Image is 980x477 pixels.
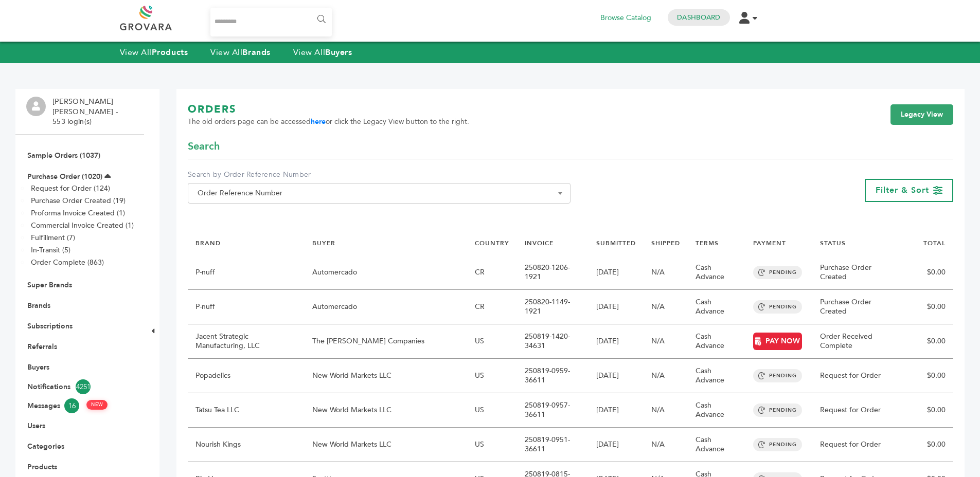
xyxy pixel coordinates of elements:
td: New World Markets LLC [305,428,467,462]
span: PENDING [753,403,802,417]
td: N/A [644,428,688,462]
td: CR [467,290,517,324]
a: View AllBuyers [293,47,352,58]
a: STATUS [820,239,846,247]
td: Cash Advance [688,393,745,428]
a: Referrals [27,342,57,352]
a: Buyers [27,362,49,372]
a: TERMS [696,239,719,247]
a: Request for Order (124) [31,184,110,193]
span: Filter & Sort [876,185,929,196]
span: 4251 [76,379,91,394]
td: N/A [644,290,688,324]
td: [DATE] [589,428,644,462]
td: Purchase Order Created [812,290,901,324]
td: N/A [644,255,688,290]
input: Search... [210,8,332,36]
span: PENDING [753,438,802,451]
span: Order Reference Number [193,186,565,200]
td: Order Received Complete [812,324,901,359]
li: [PERSON_NAME] [PERSON_NAME] - 553 login(s) [52,97,141,127]
td: Purchase Order Created [812,255,901,290]
td: $0.00 [901,324,953,359]
td: Cash Advance [688,290,745,324]
strong: Buyers [325,47,352,58]
span: Order Reference Number [188,183,571,204]
a: Users [27,421,45,431]
td: New World Markets LLC [305,393,467,428]
a: Sample Orders (1037) [27,151,100,160]
a: Browse Catalog [600,12,651,24]
a: Purchase Order (1020) [27,172,102,181]
a: Subscriptions [27,321,73,331]
a: Purchase Order Created (19) [31,196,126,206]
td: N/A [644,359,688,393]
td: US [467,359,517,393]
span: NEW [86,400,108,410]
h1: ORDERS [188,102,469,117]
td: [DATE] [589,393,644,428]
strong: Brands [242,47,270,58]
img: profile.png [26,97,46,116]
td: Cash Advance [688,324,745,359]
a: BRAND [195,239,221,247]
span: PENDING [753,266,802,279]
td: $0.00 [901,290,953,324]
strong: Products [152,47,188,58]
span: 16 [64,398,79,413]
td: Automercado [305,255,467,290]
td: Automercado [305,290,467,324]
a: Dashboard [677,13,720,22]
a: Brands [27,301,50,310]
td: US [467,393,517,428]
td: Cash Advance [688,255,745,290]
td: 250819-0951-36611 [517,428,589,462]
td: $0.00 [901,428,953,462]
a: Messages16 NEW [27,398,132,413]
label: Search by Order Reference Number [188,170,571,180]
a: PAY NOW [753,333,802,350]
span: Search [188,139,220,154]
td: Cash Advance [688,428,745,462]
a: Categories [27,442,64,451]
td: Tatsu Tea LLC [188,393,305,428]
a: SHIPPED [651,239,680,247]
a: Commercial Invoice Created (1) [31,221,134,230]
a: Products [27,462,57,472]
a: PAYMENT [753,239,786,247]
td: P-nuff [188,290,305,324]
td: $0.00 [901,359,953,393]
td: Request for Order [812,428,901,462]
td: The [PERSON_NAME] Companies [305,324,467,359]
td: [DATE] [589,359,644,393]
td: 250819-0957-36611 [517,393,589,428]
td: [DATE] [589,290,644,324]
td: Nourish Kings [188,428,305,462]
td: US [467,428,517,462]
td: N/A [644,393,688,428]
a: View AllBrands [210,47,271,58]
a: INVOICE [525,239,554,247]
td: P-nuff [188,255,305,290]
span: PENDING [753,369,802,382]
a: View AllProducts [120,47,188,58]
td: $0.00 [901,393,953,428]
a: BUYER [312,239,335,247]
a: Super Brands [27,280,72,290]
td: N/A [644,324,688,359]
td: [DATE] [589,324,644,359]
a: Legacy View [890,104,953,125]
td: Jacent Strategic Manufacturing, LLC [188,324,305,359]
td: 250819-1420-34631 [517,324,589,359]
td: Cash Advance [688,359,745,393]
td: 250819-0959-36611 [517,359,589,393]
td: CR [467,255,517,290]
td: Popadelics [188,359,305,393]
td: [DATE] [589,255,644,290]
a: COUNTRY [475,239,509,247]
a: TOTAL [923,239,946,247]
a: Notifications4251 [27,379,132,394]
a: Order Complete (863) [31,258,104,267]
a: SUBMITTED [596,239,636,247]
td: Request for Order [812,393,901,428]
